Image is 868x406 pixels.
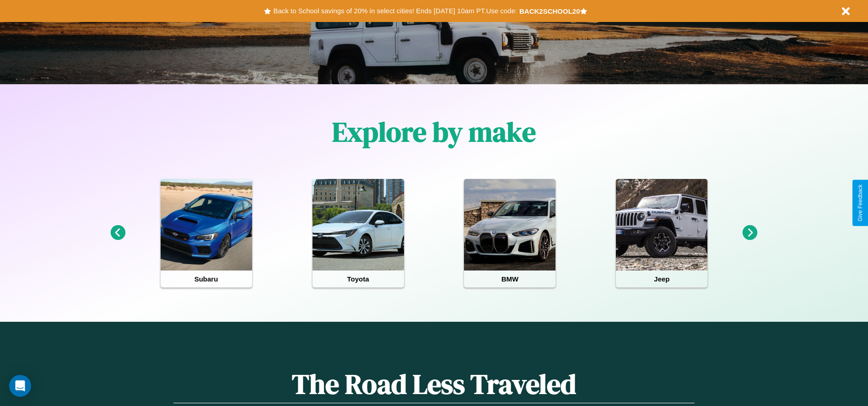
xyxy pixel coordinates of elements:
b: BACK2SCHOOL20 [519,7,580,15]
h1: Explore by make [332,113,536,151]
h4: Subaru [161,271,252,287]
h4: Toyota [313,271,404,287]
h4: Jeep [616,271,707,287]
div: Give Feedback [857,184,863,222]
h4: BMW [464,271,555,287]
h1: The Road Less Traveled [173,365,694,403]
div: Open Intercom Messenger [9,375,31,397]
button: Back to School savings of 20% in select cities! Ends [DATE] 10am PT.Use code: [271,5,519,17]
